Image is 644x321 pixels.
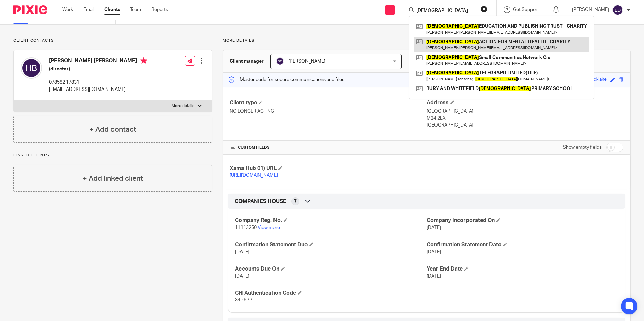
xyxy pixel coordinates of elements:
h4: + Add contact [89,124,136,135]
span: Get Support [513,7,539,12]
h4: [PERSON_NAME] [PERSON_NAME] [49,57,147,66]
img: svg%3E [276,57,284,65]
h4: Year End Date [427,265,618,273]
a: Email [83,6,94,13]
p: [PERSON_NAME] [572,6,609,13]
p: NO LONGER ACTING [230,108,426,115]
h4: Address [427,99,623,106]
h4: Accounts Due On [235,265,426,273]
img: svg%3E [612,5,623,15]
h4: + Add linked client [83,173,143,184]
span: [DATE] [235,250,249,254]
span: COMPANIES HOUSE [235,198,286,205]
span: [DATE] [427,274,441,279]
p: Master code for secure communications and files [228,76,344,83]
h5: (director) [49,66,147,72]
img: Pixie [13,5,47,14]
span: [DATE] [427,225,441,230]
h4: Company Incorporated On [427,217,618,224]
a: Clients [104,6,120,13]
h3: Client manager [230,58,264,65]
span: [DATE] [235,274,249,279]
p: [GEOGRAPHIC_DATA] [427,122,623,129]
p: More details [223,38,631,43]
span: 34P6PP [235,298,252,302]
p: [EMAIL_ADDRESS][DOMAIN_NAME] [49,86,147,93]
p: 078582 17831 [49,79,147,86]
h4: Confirmation Statement Date [427,241,618,248]
span: 7 [294,198,297,205]
img: svg%3E [21,57,42,79]
span: [PERSON_NAME] [288,59,325,64]
p: More details [172,103,194,109]
p: M24 2LX [427,115,623,122]
h4: CUSTOM FIELDS [230,145,426,150]
a: Work [62,6,73,13]
button: Clear [481,6,487,12]
p: Linked clients [13,153,212,158]
p: Client contacts [13,38,212,43]
a: Reports [151,6,168,13]
p: [GEOGRAPHIC_DATA] [427,108,623,115]
label: Show empty fields [563,144,602,151]
h4: Company Reg. No. [235,217,426,224]
h4: Confirmation Statement Due [235,241,426,248]
h4: Xama Hub 01) URL [230,165,426,172]
h4: CH Authentication Code [235,290,426,297]
a: View more [258,225,280,230]
i: Primary [140,57,147,64]
span: [DATE] [427,250,441,254]
span: 11113250 [235,225,257,230]
a: [URL][DOMAIN_NAME] [230,173,278,178]
input: Search [416,8,476,14]
h4: Client type [230,99,426,106]
a: Team [130,6,141,13]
